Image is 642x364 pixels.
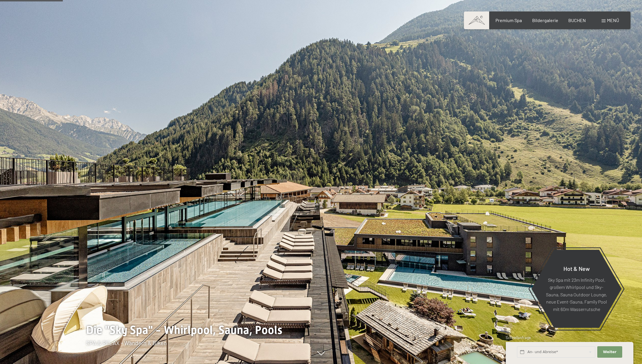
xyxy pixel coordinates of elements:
span: Hot & New [563,265,590,272]
p: Sky Spa mit 23m Infinity Pool, großem Whirlpool und Sky-Sauna, Sauna Outdoor Lounge, neue Event-S... [545,276,608,313]
a: Premium Spa [495,17,522,23]
span: Weiter [603,349,616,355]
span: Menü [607,17,619,23]
a: Hot & New Sky Spa mit 23m Infinity Pool, großem Whirlpool und Sky-Sauna, Sauna Outdoor Lounge, ne... [531,249,622,328]
span: Schnellanfrage [506,335,531,340]
a: BUCHEN [568,17,586,23]
a: Bildergalerie [532,17,558,23]
button: Weiter [597,346,622,358]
